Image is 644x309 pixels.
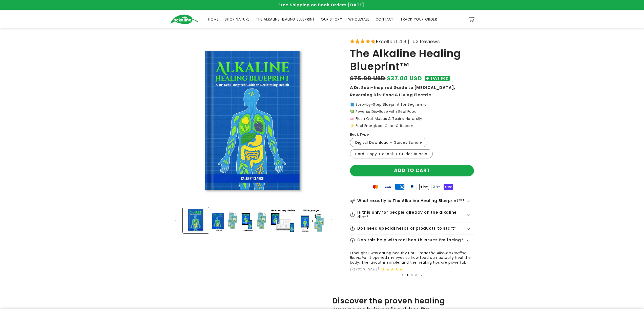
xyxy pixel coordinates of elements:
[350,251,474,278] slideshow-component: Customer reviews
[321,17,342,22] span: OUR STORY
[170,215,181,226] button: Slide left
[400,17,437,22] span: TRACK YOUR ORDER
[240,207,267,233] button: Load image 3 in gallery view
[372,14,397,25] a: CONTACT
[350,138,427,147] label: Digital Download + Guides Bundle
[350,165,474,176] button: Add to cart
[400,273,405,278] button: Previous slide
[345,14,372,25] a: WHOLESALE
[205,14,222,25] a: HOME
[350,149,433,158] label: Hard-Copy + eBook + Guides Bundle
[387,74,422,83] span: $37.00 USD
[225,17,250,22] span: SHOP NATURE
[208,17,219,22] span: HOME
[350,85,455,98] strong: A Dr. Sebi–Inspired Guide to [MEDICAL_DATA], Reversing Dis-Ease & Living Electric
[350,132,369,137] label: Book Type
[376,17,394,22] span: CONTACT
[222,14,253,25] a: SHOP NATURE
[410,273,414,277] button: Load slide 2 of 3
[350,207,474,223] summary: Is this only for people already on the alkaline diet?
[278,2,366,8] span: Free Shipping on Book Orders [DATE]!
[376,37,440,46] span: Excellent 4.8 | 153 Reviews
[357,210,466,220] h2: Is this only for people already on the alkaline diet?
[212,207,238,233] button: Load image 2 in gallery view
[350,103,474,128] p: 📘 Step-by-Step Blueprint for Beginners 🌿 Reverse Dis-Ease with Real Food 🧼 Flush Out Mucus & Toxi...
[326,215,337,226] button: Slide right
[414,273,418,277] button: Load slide 3 of 3
[419,273,424,278] button: Next slide
[350,223,474,234] summary: Do I need special herbs or products to start?
[430,76,448,81] span: SAVE 50%
[318,14,345,25] a: OUR STORY
[170,37,337,235] media-gallery: Gallery Viewer
[298,207,325,233] button: Load image 5 in gallery view
[350,74,386,83] s: $75.00 USD
[269,207,296,233] button: Load image 4 in gallery view
[405,273,410,277] button: Load slide 1 of 3
[357,198,465,203] h2: What exactly is The Alkaline Healing Blueprint™?
[357,238,464,243] h2: Can this help with real health issues I’m facing?
[350,234,474,246] summary: Can this help with real health issues I’m facing?
[397,14,440,25] a: TRACK YOUR ORDER
[253,14,318,25] a: THE ALKALINE HEALING BLUEPRINT
[183,207,209,233] button: Load image 1 in gallery view
[256,17,315,22] span: THE ALKALINE HEALING BLUEPRINT
[357,226,457,231] h2: Do I need special herbs or products to start?
[350,195,474,207] summary: What exactly is The Alkaline Healing Blueprint™?
[350,47,474,73] h1: The Alkaline Healing Blueprint™
[170,14,198,24] img: Ackaline
[348,17,369,22] span: WHOLESALE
